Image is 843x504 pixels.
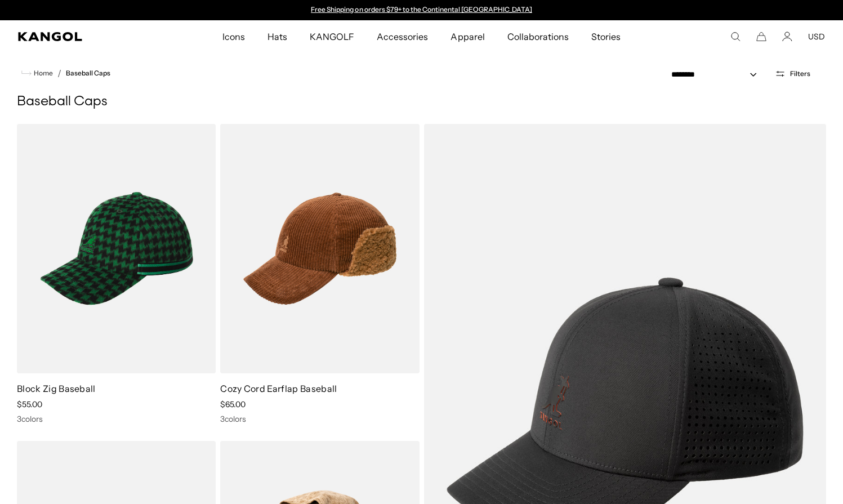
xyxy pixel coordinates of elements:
[808,32,825,42] button: USD
[306,6,538,15] div: Announcement
[267,20,287,53] span: Hats
[256,20,298,53] a: Hats
[756,32,766,42] button: Cart
[310,20,354,53] span: KANGOLF
[507,20,569,53] span: Collaborations
[306,6,538,15] div: 1 of 2
[220,399,246,409] span: $65.00
[768,69,817,79] button: Open filters
[377,20,428,53] span: Accessories
[53,66,61,80] li: /
[21,68,53,78] a: Home
[17,414,216,424] div: 3 colors
[17,93,826,110] h1: Baseball Caps
[220,414,419,424] div: 3 colors
[782,32,792,42] a: Account
[790,70,810,78] span: Filters
[220,124,419,373] img: Cozy Cord Earflap Baseball
[211,20,256,53] a: Icons
[580,20,632,53] a: Stories
[17,124,216,373] img: Block Zig Baseball
[311,5,532,14] a: Free Shipping on orders $79+ to the Continental [GEOGRAPHIC_DATA]
[17,399,42,409] span: $55.00
[730,32,741,42] summary: Search here
[32,69,53,77] span: Home
[298,20,365,53] a: KANGOLF
[667,69,768,81] select: Sort by: Featured
[496,20,580,53] a: Collaborations
[66,69,110,77] a: Baseball Caps
[451,20,484,53] span: Apparel
[222,20,245,53] span: Icons
[17,383,96,394] a: Block Zig Baseball
[18,32,146,41] a: Kangol
[220,383,337,394] a: Cozy Cord Earflap Baseball
[439,20,496,53] a: Apparel
[365,20,439,53] a: Accessories
[591,20,621,53] span: Stories
[306,6,538,15] slideshow-component: Announcement bar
